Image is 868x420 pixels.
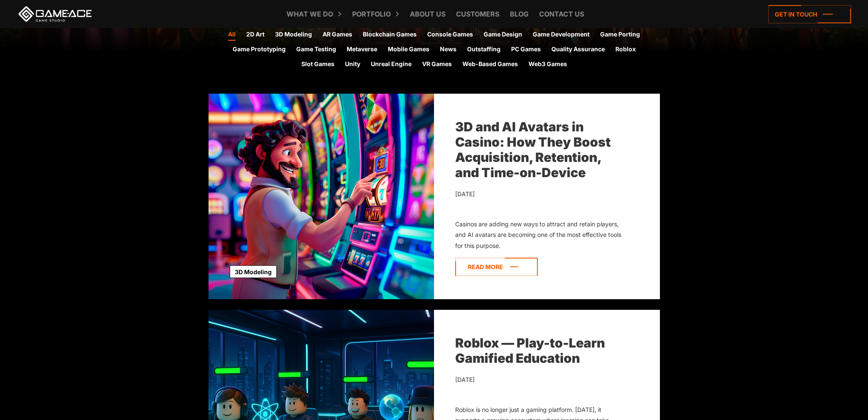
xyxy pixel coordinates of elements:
[323,30,352,41] a: AR Games
[533,30,590,41] a: Game Development
[600,30,640,41] a: Game Porting
[467,45,501,56] a: Outstaffing
[768,5,851,23] a: Get in touch
[228,30,236,41] a: All
[209,94,434,299] img: 3D and AI Avatars in Casino: How They Boost Acquisition, Retention, and Time-on-Device
[230,265,277,278] a: 3D Modeling
[462,59,518,70] a: Web-Based Games
[388,45,429,56] a: Mobile Games
[233,45,286,56] a: Game Prototyping
[301,59,334,70] a: Slot Games
[422,59,452,70] a: VR Games
[455,119,611,180] a: 3D and AI Avatars in Casino: How They Boost Acquisition, Retention, and Time-on-Device
[455,258,538,276] a: Read more
[511,45,541,56] a: PC Games
[363,30,417,41] a: Blockchain Games
[275,30,312,41] a: 3D Modeling
[345,59,360,70] a: Unity
[440,45,456,56] a: News
[427,30,473,41] a: Console Games
[455,189,622,200] div: [DATE]
[455,219,622,251] div: Casinos are adding new ways to attract and retain players, and AI avatars are becoming one of the...
[455,335,605,366] a: Roblox — Play-to-Learn Gamified Education
[371,59,412,70] a: Unreal Engine
[347,45,377,56] a: Metaverse
[484,30,522,41] a: Game Design
[615,45,636,56] a: Roblox
[551,45,605,56] a: Quality Assurance
[246,30,264,41] a: 2D Art
[296,45,336,56] a: Game Testing
[529,59,567,70] a: Web3 Games
[455,374,622,385] div: [DATE]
